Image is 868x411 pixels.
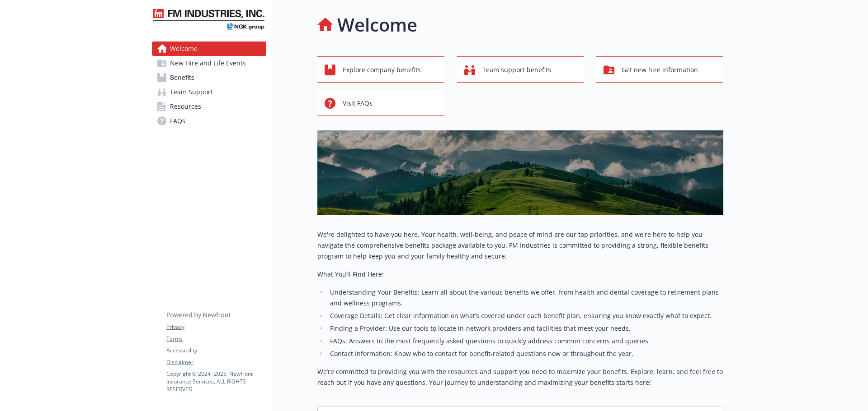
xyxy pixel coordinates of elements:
[596,56,723,83] button: Get new hire information
[152,70,266,85] a: Benefits
[327,323,723,334] li: Finding a Provider: Use our tools to locate in-network providers and facilities that meet your ne...
[317,229,723,262] p: We're delighted to have you here. Your health, well-being, and peace of mind are our top prioriti...
[317,56,444,83] button: Explore company benefits
[170,114,185,128] span: FAQs
[317,130,723,215] img: overview page banner
[152,56,266,70] a: New Hire and Life Events
[152,42,266,56] a: Welcome
[166,370,266,393] p: Copyright © 2024 - 2025 , Newfront Insurance Services, ALL RIGHTS RESERVED
[170,99,201,114] span: Resources
[170,42,198,56] span: Welcome
[317,366,723,388] p: We’re committed to providing you with the resources and support you need to maximize your benefit...
[457,56,584,83] button: Team support benefits
[337,11,417,38] h1: Welcome
[166,323,266,331] a: Privacy
[166,346,266,355] a: Accessibility
[343,95,373,112] span: Visit FAQs
[152,99,266,114] a: Resources
[166,358,266,366] a: Disclaimer
[343,61,421,79] span: Explore company benefits
[166,335,266,343] a: Terms
[170,85,213,99] span: Team Support
[152,114,266,128] a: FAQs
[327,348,723,359] li: Contact Information: Know who to contact for benefit-related questions now or throughout the year.
[622,61,698,79] span: Get new hire information
[152,85,266,99] a: Team Support
[482,61,551,79] span: Team support benefits
[327,336,723,346] li: FAQs: Answers to the most frequently asked questions to quickly address common concerns and queries.
[170,56,246,70] span: New Hire and Life Events
[317,269,723,280] p: What You’ll Find Here:
[327,287,723,309] li: Understanding Your Benefits: Learn all about the various benefits we offer, from health and denta...
[170,70,194,85] span: Benefits
[317,90,444,116] button: Visit FAQs
[327,310,723,321] li: Coverage Details: Get clear information on what’s covered under each benefit plan, ensuring you k...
